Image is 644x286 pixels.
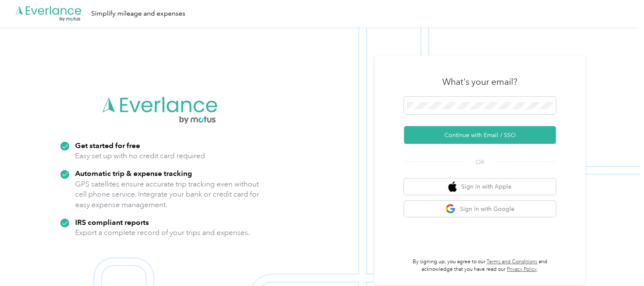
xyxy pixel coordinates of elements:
h3: What's your email? [442,76,517,88]
p: GPS satellites ensure accurate trip tracking even without cell phone service. Integrate your bank... [75,179,260,210]
strong: Get started for free [75,141,140,150]
button: Continue with Email / SSO [404,126,556,144]
button: google logoSign in with Google [404,201,556,217]
a: Privacy Policy [507,266,537,273]
div: Simplify mileage and expenses [91,8,185,19]
strong: IRS compliant reports [75,218,149,227]
img: apple logo [448,181,457,192]
span: OR [465,158,495,167]
p: By signing up, you agree to our and acknowledge that you have read our . [404,258,556,273]
strong: Automatic trip & expense tracking [75,169,192,178]
button: apple logoSign in with Apple [404,178,556,195]
img: google logo [445,204,456,214]
a: Terms and Conditions [487,259,537,265]
p: Easy set up with no credit card required [75,151,205,161]
p: Export a complete record of your trips and expenses. [75,227,250,238]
